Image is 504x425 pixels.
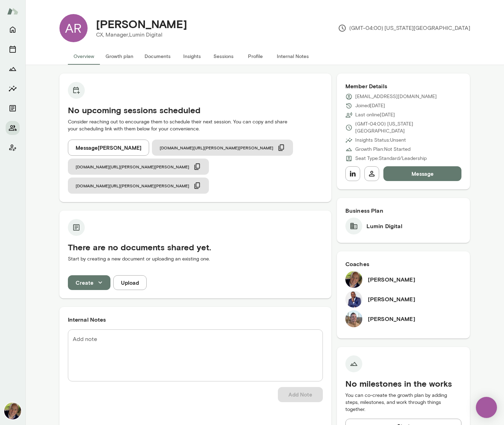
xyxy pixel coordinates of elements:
button: Sessions [6,42,20,56]
button: Upload [113,275,147,290]
h5: No upcoming sessions scheduled [68,104,323,116]
p: Insights Status: Unsent [355,137,406,144]
button: Insights [176,48,208,65]
div: AR [59,14,88,42]
button: Documents [139,48,176,65]
h6: Coaches [345,260,462,268]
p: Last online [DATE] [355,111,395,118]
button: Members [6,121,20,135]
p: Joined [DATE] [355,102,385,109]
p: Consider reaching out to encourage them to schedule their next session. You can copy and share yo... [68,118,323,133]
h6: Member Details [345,82,462,90]
p: (GMT-04:00) [US_STATE][GEOGRAPHIC_DATA] [338,24,470,32]
h6: [PERSON_NAME] [368,275,415,284]
p: [EMAIL_ADDRESS][DOMAIN_NAME] [355,93,437,100]
button: Documents [6,101,20,115]
button: [DOMAIN_NAME][URL][PERSON_NAME][PERSON_NAME] [152,140,293,156]
img: David McPherson [4,403,21,419]
button: Message [383,166,462,181]
h6: [PERSON_NAME] [368,295,415,303]
span: [DOMAIN_NAME][URL][PERSON_NAME][PERSON_NAME] [160,145,273,150]
button: Growth Plan [6,62,20,76]
button: Growth plan [100,48,139,65]
button: Message[PERSON_NAME] [68,140,149,156]
h6: Lumin Digital [366,222,402,230]
button: Client app [6,141,20,155]
button: Insights [6,82,20,96]
h4: [PERSON_NAME] [96,17,187,31]
h5: There are no documents shared yet. [68,242,323,253]
button: Sessions [208,48,240,65]
span: [DOMAIN_NAME][URL][PERSON_NAME][PERSON_NAME] [76,183,189,188]
span: [DOMAIN_NAME][URL][PERSON_NAME][PERSON_NAME] [76,164,189,169]
p: CX, Manager, Lumin Digital [96,31,187,39]
h6: Internal Notes [68,315,323,324]
p: Growth Plan: Not Started [355,146,410,153]
button: [DOMAIN_NAME][URL][PERSON_NAME][PERSON_NAME] [68,178,209,194]
button: Create [68,275,110,290]
button: Internal Notes [271,48,314,65]
p: You can co-create the growth plan by adding steps, milestones, and work through things together. [345,392,462,413]
button: Overview [68,48,100,65]
p: Start by creating a new document or uploading an existing one. [68,256,323,263]
h6: [PERSON_NAME] [368,315,415,323]
button: Home [6,22,20,37]
button: [DOMAIN_NAME][URL][PERSON_NAME][PERSON_NAME] [68,159,209,175]
img: Jarvis Harris [345,291,362,308]
img: David McPherson [345,271,362,288]
img: Adam Griffin [345,310,362,327]
p: Seat Type: Standard/Leadership [355,155,427,162]
img: Mento [7,5,18,18]
h6: Business Plan [345,206,462,215]
p: (GMT-04:00) [US_STATE][GEOGRAPHIC_DATA] [355,121,462,135]
h5: No milestones in the works [345,378,462,389]
button: Profile [240,48,271,65]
